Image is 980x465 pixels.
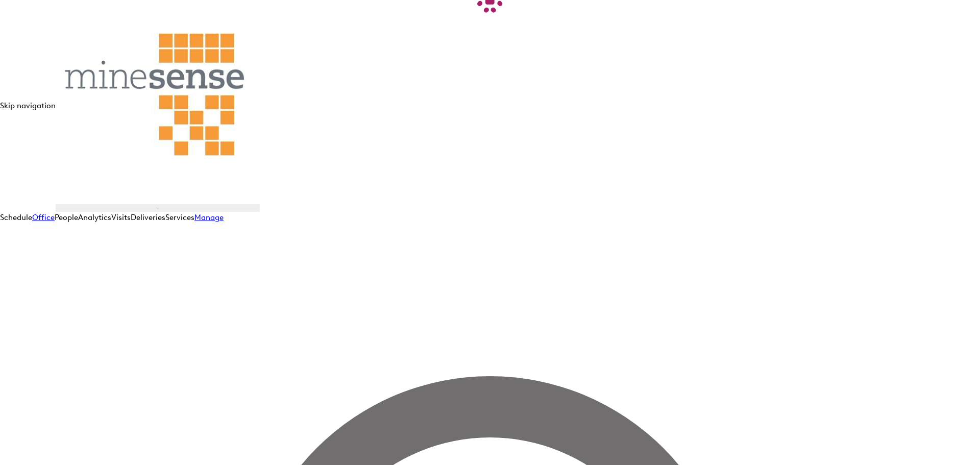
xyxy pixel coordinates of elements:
[194,213,224,222] a: Manage
[32,213,55,222] a: Office
[131,213,165,222] a: Deliveries
[55,213,78,222] a: People
[111,213,131,222] a: Visits
[78,213,111,222] a: Analytics
[165,213,194,222] a: Services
